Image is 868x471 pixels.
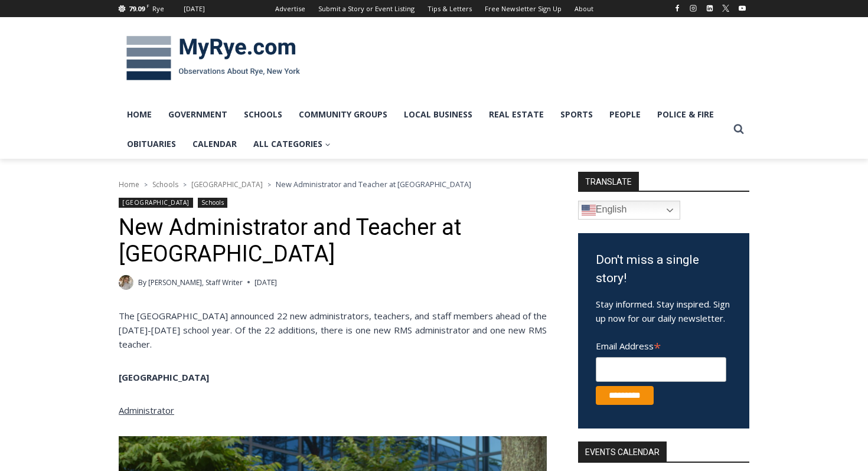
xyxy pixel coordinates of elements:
[119,404,174,416] span: Administrator
[183,181,187,189] span: >
[119,275,133,290] a: Author image
[119,28,308,89] img: MyRye.com
[254,277,277,288] time: [DATE]
[481,100,552,129] a: Real Estate
[735,1,749,15] a: YouTube
[267,181,271,189] span: >
[198,198,227,208] a: Schools
[649,100,722,129] a: Police & Fire
[119,100,728,159] nav: Primary Navigation
[119,275,133,290] img: (PHOTO: MyRye.com Summer 2023 intern Beatrice Larzul.)
[596,334,726,355] label: Email Address
[291,100,396,129] a: Community Groups
[728,119,749,140] button: View Search Form
[119,100,160,129] a: Home
[578,172,639,191] strong: TRANSLATE
[184,129,245,159] a: Calendar
[152,4,164,14] div: Rye
[119,371,209,383] b: [GEOGRAPHIC_DATA]
[253,138,331,151] span: All Categories
[184,4,205,14] div: [DATE]
[703,1,717,15] a: Linkedin
[552,100,601,129] a: Sports
[578,201,680,220] a: English
[236,100,291,129] a: Schools
[146,2,149,9] span: F
[191,179,263,189] a: [GEOGRAPHIC_DATA]
[144,181,148,189] span: >
[138,277,146,288] span: By
[119,214,547,268] h1: New Administrator and Teacher at [GEOGRAPHIC_DATA]
[596,251,732,288] h3: Don't miss a single story!
[119,129,184,159] a: Obituaries
[396,100,481,129] a: Local Business
[152,179,178,189] a: Schools
[582,203,596,217] img: en
[596,297,732,325] p: Stay informed. Stay inspired. Sign up now for our daily newsletter.
[245,129,339,159] a: All Categories
[276,179,471,189] span: New Administrator and Teacher at [GEOGRAPHIC_DATA]
[148,277,243,287] a: [PERSON_NAME], Staff Writer
[160,100,236,129] a: Government
[686,1,700,15] a: Instagram
[129,4,145,13] span: 79.09
[119,310,547,350] span: The [GEOGRAPHIC_DATA] announced 22 new administrators, teachers, and staff members ahead of the [...
[719,1,733,15] a: X
[119,179,139,189] a: Home
[119,198,193,208] a: [GEOGRAPHIC_DATA]
[578,441,667,462] h2: Events Calendar
[601,100,649,129] a: People
[119,178,547,190] nav: Breadcrumbs
[670,1,684,15] a: Facebook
